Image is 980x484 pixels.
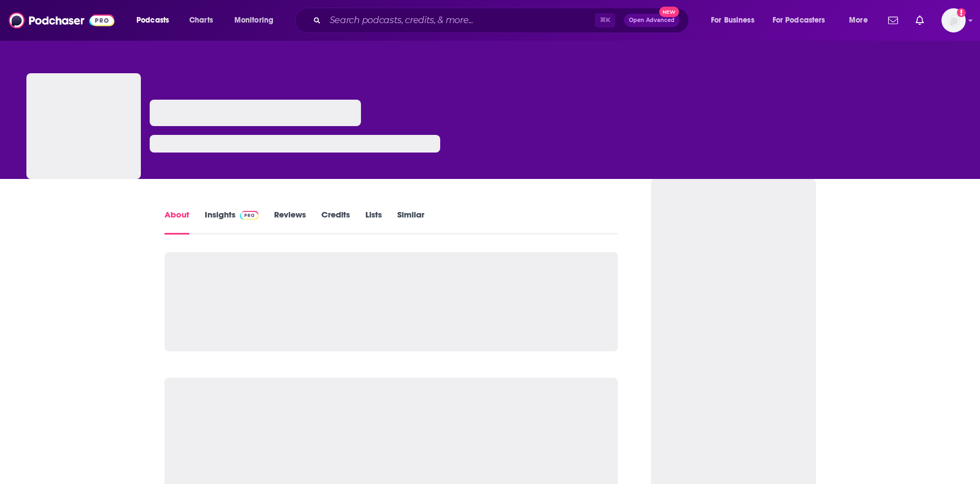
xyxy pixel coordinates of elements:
span: Podcasts [136,13,169,28]
a: Show notifications dropdown [911,11,928,30]
a: Show notifications dropdown [884,11,902,30]
input: Search podcasts, credits, & more... [325,12,595,29]
img: Podchaser Pro [240,211,259,220]
button: open menu [129,12,183,29]
img: Podchaser - Follow, Share and Rate Podcasts [9,10,114,31]
a: Lists [365,209,382,235]
a: Reviews [274,209,306,235]
button: Show profile menu [941,8,966,32]
button: open menu [841,12,882,29]
a: Credits [321,209,350,235]
div: Search podcasts, credits, & more... [305,8,699,33]
button: open menu [703,12,768,29]
a: Similar [397,209,424,235]
span: More [849,13,868,28]
span: For Business [711,13,754,28]
span: For Podcasters [773,13,825,28]
svg: Add a profile image [957,8,966,17]
button: Open AdvancedNew [624,14,680,27]
button: open menu [227,12,288,29]
span: Charts [189,13,213,28]
span: ⌘ K [595,13,615,28]
a: InsightsPodchaser Pro [205,209,259,235]
a: About [165,209,189,235]
span: Logged in as mdaniels [941,8,966,32]
img: User Profile [941,8,966,32]
a: Charts [182,12,220,29]
span: Open Advanced [629,18,675,23]
span: Monitoring [234,13,273,28]
span: New [659,7,679,17]
button: open menu [765,12,841,29]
